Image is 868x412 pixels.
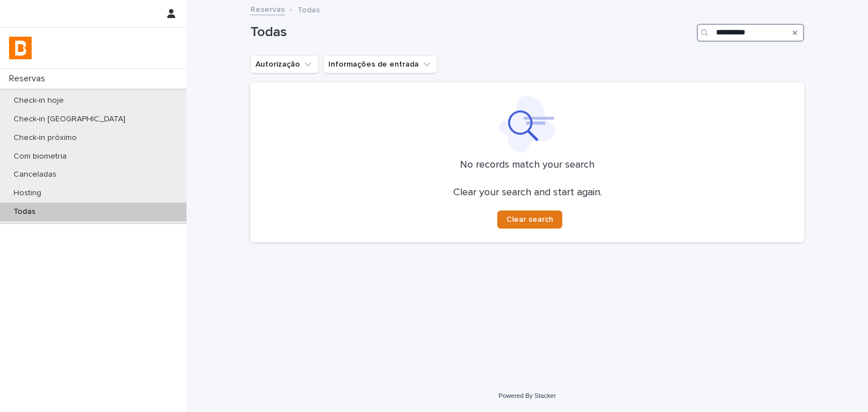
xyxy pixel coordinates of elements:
p: Com biometria [5,152,76,161]
p: Todas [297,3,320,15]
a: Powered By Stacker [498,392,555,399]
button: Autorização [250,55,319,73]
p: Hosting [5,189,50,198]
p: Todas [5,207,45,217]
button: Clear search [497,211,562,229]
p: Canceladas [5,170,66,179]
p: Check-in [GEOGRAPHIC_DATA] [5,115,134,124]
p: Clear your search and start again. [453,187,602,199]
button: Informações de entrada [323,55,437,73]
input: Search [697,24,804,42]
p: Reservas [5,73,54,84]
h1: Todas [250,24,692,41]
p: No records match your search [264,159,791,172]
img: zVaNuJHRTjyIjT5M9Xd5 [9,37,32,59]
p: Check-in hoje [5,96,73,106]
a: Reservas [250,2,285,15]
span: Clear search [506,216,553,223]
p: Check-in próximo [5,133,86,143]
